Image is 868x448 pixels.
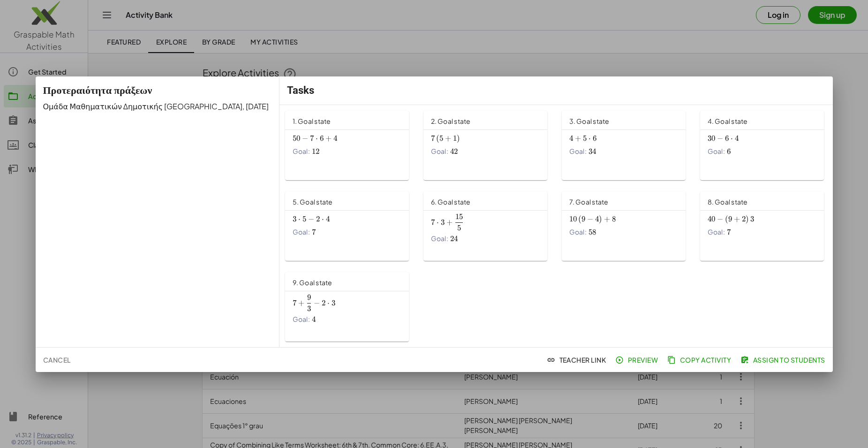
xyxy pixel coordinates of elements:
[717,214,723,224] span: −
[43,101,243,111] span: Ομάδα Μαθηματικών Δημοτικής [GEOGRAPHIC_DATA]
[285,111,412,180] a: 1. Goal stateGoal:
[569,117,610,125] span: 3. Goal state
[599,214,602,224] span: )
[326,214,330,224] span: 4
[587,214,593,224] span: −
[589,228,596,237] span: 58
[423,191,551,261] a: 6. Goal stateGoal:
[298,214,301,224] span: ⋅
[731,134,733,143] span: ⋅
[285,272,827,342] a: 9. Goal stateGoal:
[320,134,324,143] span: 6
[708,147,725,156] span: Goal:
[569,134,573,143] span: 4
[293,197,333,206] span: 5. Goal state
[708,134,716,143] span: 30
[322,298,325,308] span: 2
[431,117,471,125] span: 2. Goal state
[612,214,616,224] span: 8
[39,351,75,368] button: Cancel
[725,214,728,224] span: (
[293,134,301,143] span: 50
[545,351,610,368] button: Teacher Link
[463,214,464,225] span: ​
[727,228,731,237] span: 7
[604,214,610,224] span: +
[307,304,311,313] span: 3
[739,351,829,368] button: Assign to Students
[43,84,152,96] span: Προτεραιότητα πράξεων
[665,351,735,368] button: Copy Activity
[437,218,439,227] span: ⋅
[293,315,310,324] span: Goal:
[457,223,461,233] span: 5
[581,214,585,224] span: 9
[293,147,310,156] span: Goal:
[293,117,331,125] span: 1. Goal state
[708,197,748,206] span: 8. Goal state
[431,147,448,156] span: Goal:
[583,134,587,143] span: 5
[700,191,827,261] a: 8. Goal stateGoal:
[734,214,740,224] span: +
[708,214,716,224] span: 40
[708,117,748,125] span: 4. Goal state
[700,111,827,180] a: 4. Goal stateGoal:
[314,298,320,308] span: −
[431,197,471,206] span: 6. Goal state
[431,234,448,243] span: Goal:
[293,214,296,224] span: 3
[293,298,296,308] span: 7
[727,147,731,156] span: 6
[742,214,746,224] span: 2
[316,134,318,143] span: ⋅
[569,214,577,224] span: 10
[316,214,320,224] span: 2
[302,134,308,143] span: −
[439,134,443,143] span: 5
[327,298,330,308] span: ⋅
[311,295,312,305] span: ​
[593,134,596,143] span: 6
[708,228,725,237] span: Goal:
[298,298,304,308] span: +
[308,214,314,224] span: −
[423,111,551,180] a: 2. Goal stateGoal:
[746,214,749,224] span: )
[562,191,689,261] a: 7. Goal stateGoal:
[325,134,332,143] span: +
[728,214,732,224] span: 9
[436,134,439,143] span: (
[312,228,316,237] span: 7
[312,315,316,324] span: 4
[302,214,306,224] span: 5
[595,214,599,224] span: 4
[322,214,324,224] span: ⋅
[293,228,310,237] span: Goal:
[575,134,581,143] span: +
[549,356,606,364] span: Teacher Link
[735,134,739,143] span: 4
[450,234,458,243] span: 24
[669,356,731,364] span: Copy Activity
[285,191,412,261] a: 5. Goal stateGoal:
[569,147,587,156] span: Goal:
[242,101,269,111] span: , [DATE]
[569,197,609,206] span: 7. Goal state
[589,147,596,156] span: 34
[312,147,320,156] span: 12
[613,351,662,368] button: Preview
[279,76,833,105] div: Tasks
[332,298,335,308] span: 3
[307,293,311,302] span: 9
[441,218,445,227] span: 3
[431,218,435,227] span: 7
[578,214,581,224] span: (
[717,134,723,143] span: −
[457,134,460,143] span: )
[293,278,332,287] span: 9. Goal state
[43,356,71,364] span: Cancel
[725,134,729,143] span: 6
[446,218,453,227] span: +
